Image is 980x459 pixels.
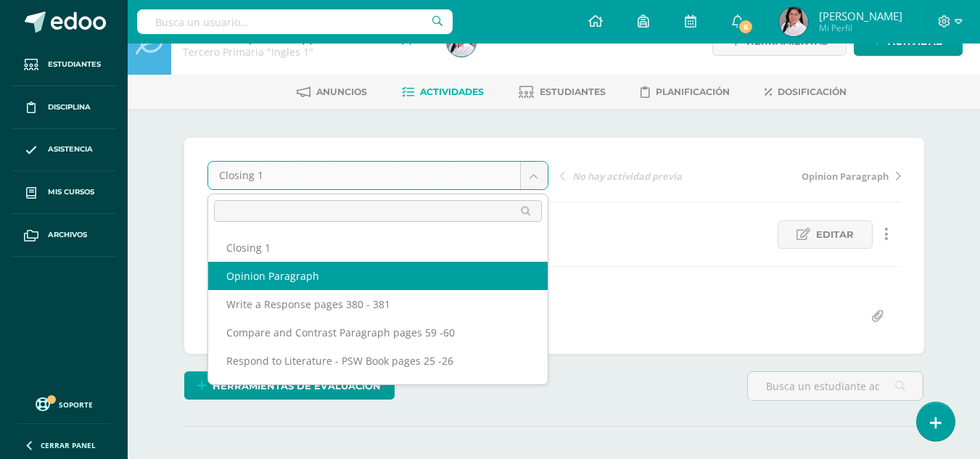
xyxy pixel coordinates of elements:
[208,375,548,403] div: Notebook's Paragraph Practice
[208,347,548,375] div: Respond to Literature - PSW Book pages 25 -26
[208,318,548,347] div: Compare and Contrast Paragraph pages 59 -60
[208,290,548,318] div: Write a Response pages 380 - 381
[208,262,548,290] div: Opinion Paragraph
[208,233,548,262] div: Closing 1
